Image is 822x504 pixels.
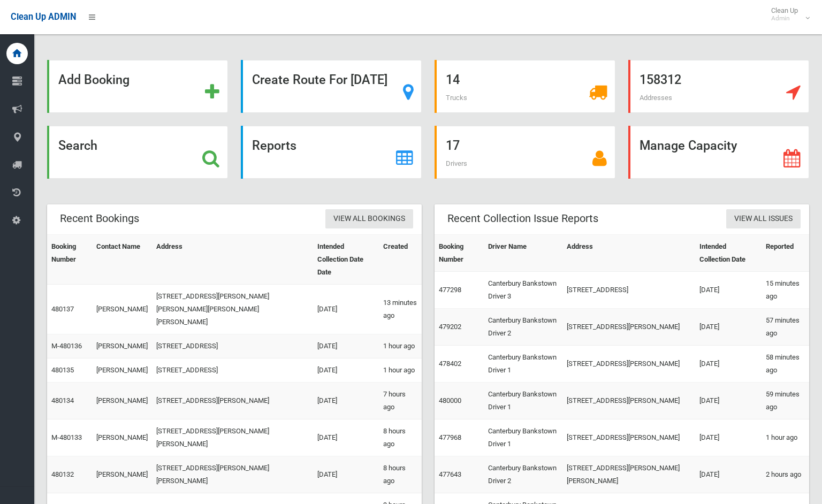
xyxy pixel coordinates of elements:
a: 479202 [439,323,461,331]
a: 14 Trucks [435,60,615,113]
td: 59 minutes ago [762,383,809,419]
td: 7 hours ago [379,383,422,419]
a: 17 Drivers [435,126,615,179]
td: [DATE] [313,456,378,493]
a: Add Booking [47,60,228,113]
td: [STREET_ADDRESS][PERSON_NAME] [562,419,695,456]
a: 477298 [439,286,461,294]
td: [DATE] [695,456,761,493]
td: Canterbury Bankstown Driver 1 [484,346,562,383]
td: 13 minutes ago [379,285,422,334]
th: Booking Number [435,235,484,272]
a: M-480136 [51,342,82,350]
strong: Reports [252,138,296,153]
strong: 17 [446,138,460,153]
td: [DATE] [695,309,761,346]
a: 478402 [439,360,461,368]
td: [STREET_ADDRESS] [152,358,314,383]
td: [DATE] [313,358,378,383]
td: [STREET_ADDRESS] [562,272,695,309]
span: Clean Up ADMIN [11,12,76,22]
strong: Manage Capacity [640,138,737,153]
td: [DATE] [313,419,378,456]
td: [DATE] [695,346,761,383]
a: Manage Capacity [628,126,809,179]
td: Canterbury Bankstown Driver 2 [484,309,562,346]
span: Clean Up [766,6,809,22]
a: Create Route For [DATE] [241,60,422,113]
td: 8 hours ago [379,456,422,493]
td: [STREET_ADDRESS][PERSON_NAME] [152,383,314,419]
td: [STREET_ADDRESS][PERSON_NAME] [562,383,695,419]
td: [STREET_ADDRESS][PERSON_NAME][PERSON_NAME] [562,456,695,493]
th: Reported [762,235,809,272]
strong: Create Route For [DATE] [252,72,387,87]
td: Canterbury Bankstown Driver 1 [484,383,562,419]
a: Reports [241,126,422,179]
td: [PERSON_NAME] [92,419,152,456]
td: Canterbury Bankstown Driver 3 [484,272,562,309]
th: Intended Collection Date Date [313,235,378,285]
th: Contact Name [92,235,152,285]
a: 480137 [51,305,74,313]
td: [DATE] [695,419,761,456]
header: Recent Bookings [47,208,152,229]
td: 8 hours ago [379,419,422,456]
td: 2 hours ago [762,456,809,493]
th: Address [152,235,314,285]
th: Driver Name [484,235,562,272]
small: Admin [771,14,798,22]
strong: Search [58,138,97,153]
td: [DATE] [695,383,761,419]
td: Canterbury Bankstown Driver 1 [484,419,562,456]
a: View All Issues [726,209,801,229]
td: [PERSON_NAME] [92,334,152,358]
a: Search [47,126,228,179]
a: 480134 [51,396,74,404]
td: [DATE] [313,334,378,358]
td: 1 hour ago [379,358,422,383]
td: 58 minutes ago [762,346,809,383]
td: [DATE] [313,285,378,334]
td: 1 hour ago [379,334,422,358]
td: [DATE] [313,383,378,419]
td: [PERSON_NAME] [92,383,152,419]
th: Booking Number [47,235,92,285]
a: 480135 [51,366,74,374]
td: [STREET_ADDRESS] [152,334,314,358]
header: Recent Collection Issue Reports [435,208,611,229]
th: Intended Collection Date [695,235,761,272]
td: [STREET_ADDRESS][PERSON_NAME][PERSON_NAME] [152,419,314,456]
span: Trucks [446,94,467,102]
a: 480000 [439,396,461,404]
a: M-480133 [51,433,82,441]
td: 57 minutes ago [762,309,809,346]
th: Created [379,235,422,285]
th: Address [562,235,695,272]
td: [PERSON_NAME] [92,358,152,383]
a: View All Bookings [325,209,413,229]
span: Drivers [446,159,467,167]
a: 477968 [439,433,461,441]
td: Canterbury Bankstown Driver 2 [484,456,562,493]
strong: Add Booking [58,72,130,87]
td: [PERSON_NAME] [92,285,152,334]
a: 477643 [439,470,461,478]
strong: 158312 [640,72,681,87]
td: 1 hour ago [762,419,809,456]
td: [STREET_ADDRESS][PERSON_NAME][PERSON_NAME] [152,456,314,493]
span: Addresses [640,94,672,102]
td: [PERSON_NAME] [92,456,152,493]
td: 15 minutes ago [762,272,809,309]
a: 480132 [51,470,74,478]
a: 158312 Addresses [628,60,809,113]
td: [STREET_ADDRESS][PERSON_NAME] [562,346,695,383]
td: [DATE] [695,272,761,309]
td: [STREET_ADDRESS][PERSON_NAME][PERSON_NAME][PERSON_NAME][PERSON_NAME] [152,285,314,334]
td: [STREET_ADDRESS][PERSON_NAME] [562,309,695,346]
strong: 14 [446,72,460,87]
